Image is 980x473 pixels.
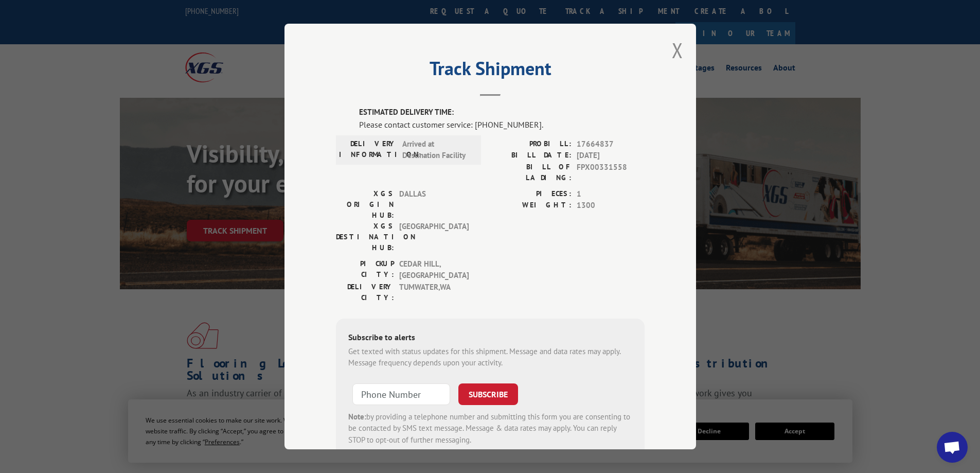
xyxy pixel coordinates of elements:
[336,221,394,253] label: XGS DESTINATION HUB:
[359,107,645,118] label: ESTIMATED DELIVERY TIME:
[399,188,469,221] span: DALLAS
[359,118,645,131] div: Please contact customer service: [PHONE_NUMBER].
[490,188,572,200] label: PIECES:
[577,188,645,200] span: 1
[339,138,397,162] label: DELIVERY INFORMATION:
[672,37,683,64] button: Close modal
[336,61,645,81] h2: Track Shipment
[577,200,645,212] span: 1300
[937,432,968,463] div: Open chat
[348,331,632,346] div: Subscribe to alerts
[352,383,450,405] input: Phone Number
[577,162,645,183] span: FPX00331558
[348,411,632,446] div: by providing a telephone number and submitting this form you are consenting to be contacted by SM...
[490,162,572,183] label: BILL OF LADING:
[577,138,645,150] span: 17664837
[336,188,394,221] label: XGS ORIGIN HUB:
[348,346,632,369] div: Get texted with status updates for this shipment. Message and data rates may apply. Message frequ...
[402,138,472,162] span: Arrived at Destination Facility
[577,150,645,162] span: [DATE]
[490,200,572,212] label: WEIGHT:
[458,383,518,405] button: SUBSCRIBE
[336,258,394,282] label: PICKUP CITY:
[399,282,469,303] span: TUMWATER , WA
[399,221,469,253] span: [GEOGRAPHIC_DATA]
[490,138,572,150] label: PROBILL:
[490,150,572,162] label: BILL DATE:
[336,282,394,303] label: DELIVERY CITY:
[399,258,469,282] span: CEDAR HILL , [GEOGRAPHIC_DATA]
[348,412,366,422] strong: Note:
